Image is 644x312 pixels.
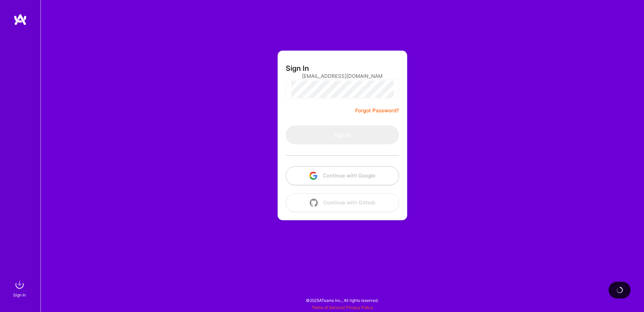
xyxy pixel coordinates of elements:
[615,285,624,295] img: loading
[309,172,317,180] img: icon
[312,305,373,310] span: |
[355,107,399,115] a: Forgot Password?
[13,13,27,26] img: logo
[310,199,318,207] img: icon
[13,278,26,291] img: sign in
[13,291,26,299] div: Sign In
[40,292,644,309] div: © 2025 ATeams Inc., All rights reserved.
[346,305,373,310] a: Privacy Policy
[302,67,383,85] input: Email...
[286,166,399,185] button: Continue with Google
[286,125,399,144] button: Sign In
[312,305,343,310] a: Terms of Service
[286,64,309,73] h3: Sign In
[286,193,399,212] button: Continue with Github
[14,278,26,299] a: sign inSign In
